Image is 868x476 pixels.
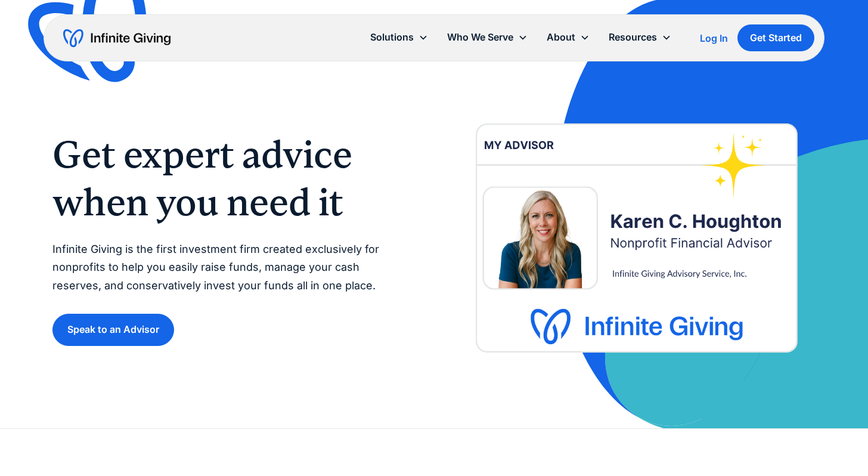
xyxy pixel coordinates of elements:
[547,29,575,45] div: About
[609,29,657,45] div: Resources
[700,33,728,43] div: Log In
[447,29,513,45] div: Who We Serve
[52,314,174,345] a: Speak to an Advisor
[737,24,814,51] a: Get Started
[370,29,414,45] div: Solutions
[700,31,728,45] a: Log In
[52,240,410,295] p: Infinite Giving is the first investment firm created exclusively for nonprofits to help you easil...
[52,131,410,226] h1: Get expert advice when you need it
